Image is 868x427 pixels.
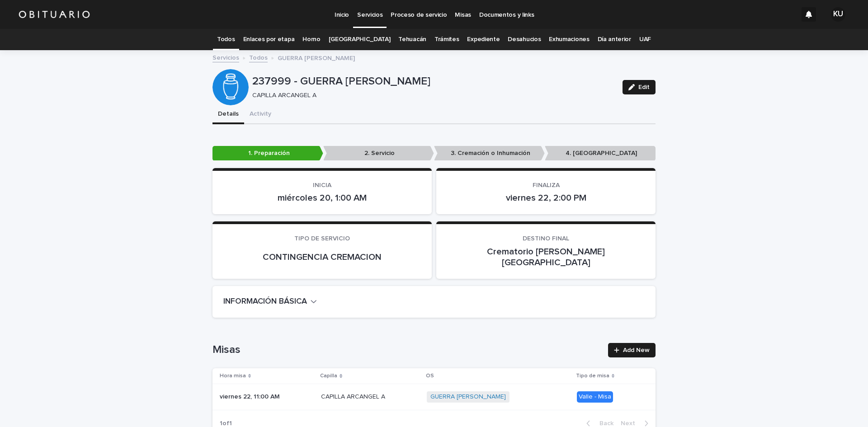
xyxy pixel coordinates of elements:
img: HUM7g2VNRLqGMmR9WVqf [18,5,90,23]
a: Día anterior [598,29,631,50]
p: Hora misa [220,371,246,381]
p: 4. [GEOGRAPHIC_DATA] [545,146,656,161]
a: Desahucios [508,29,541,50]
a: [GEOGRAPHIC_DATA] [329,29,391,50]
span: Next [621,420,641,427]
a: Todos [249,52,268,62]
p: CAPILLA ARCANGEL A [252,92,612,99]
h1: Misas [212,343,603,357]
span: Edit [638,84,650,90]
a: GUERRA [PERSON_NAME] [430,393,506,401]
p: OS [426,371,434,381]
button: INFORMACIÓN BÁSICA [223,297,317,307]
p: viernes 22, 2:00 PM [447,192,645,203]
p: miércoles 20, 1:00 AM [223,192,421,203]
button: Edit [623,80,656,94]
tr: viernes 22, 11:00 AMviernes 22, 11:00 AM CAPILLA ARCANGEL ACAPILLA ARCANGEL A GUERRA [PERSON_NAME... [212,384,656,410]
p: CAPILLA ARCANGEL A [321,391,387,401]
p: GUERRA [PERSON_NAME] [278,52,355,62]
a: Servicios [212,52,239,62]
a: Horno [302,29,320,50]
span: Add New [623,347,650,353]
a: Add New [608,343,656,357]
h2: INFORMACIÓN BÁSICA [223,297,307,307]
a: Exhumaciones [549,29,589,50]
a: Todos [217,29,235,50]
p: viernes 22, 11:00 AM [220,391,282,401]
p: 2. Servicio [323,146,434,161]
span: DESTINO FINAL [523,235,569,242]
a: Expediente [467,29,500,50]
span: TIPO DE SERVICIO [294,235,350,242]
button: Activity [244,105,277,124]
p: 1. Preparación [212,146,323,161]
p: CONTINGENCIA CREMACION [223,252,421,263]
button: Details [212,105,244,124]
p: Tipo de misa [576,371,609,381]
p: Capilla [320,371,337,381]
a: Tehuacán [398,29,426,50]
div: Valle - Misa [577,391,613,403]
span: Back [594,420,613,427]
p: 3. Cremación o Inhumación [434,146,545,161]
p: 237999 - GUERRA [PERSON_NAME] [252,75,615,88]
div: KU [831,7,845,22]
p: Crematorio [PERSON_NAME][GEOGRAPHIC_DATA] [447,246,645,268]
a: UAF [639,29,651,50]
span: INICIA [313,182,331,188]
a: Trámites [434,29,459,50]
a: Enlaces por etapa [243,29,295,50]
span: FINALIZA [533,182,560,188]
